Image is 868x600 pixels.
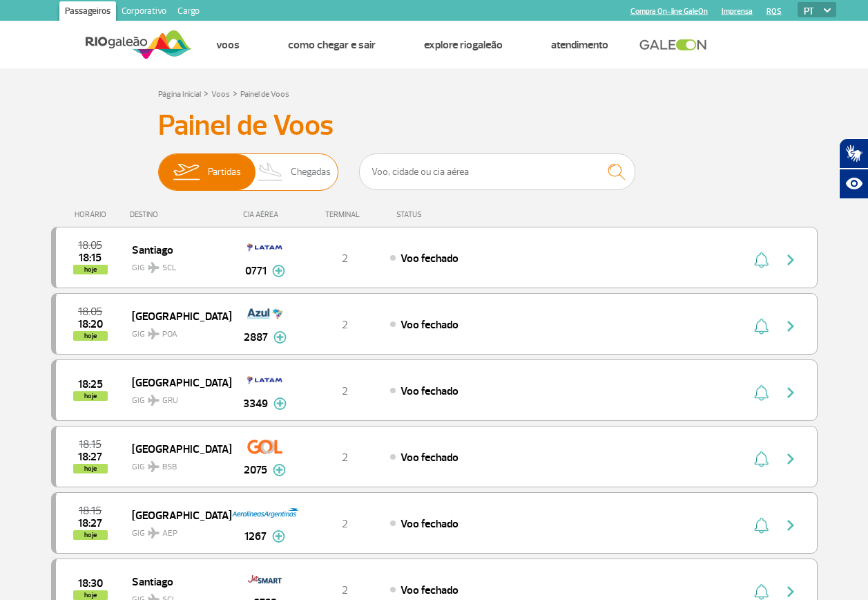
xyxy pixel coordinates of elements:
[132,254,220,274] span: GIG
[132,241,220,259] span: Santiago
[782,384,799,401] img: seta-direita-painel-voo.svg
[401,318,459,332] span: Voo fechado
[782,451,799,467] img: seta-direita-painel-voo.svg
[211,89,230,100] a: Voos
[342,451,348,465] span: 2
[342,384,348,398] span: 2
[839,169,868,199] button: Abrir recursos assistivos.
[132,387,220,407] span: GIG
[73,530,108,540] span: hoje
[243,395,268,412] span: 3349
[300,210,389,219] div: TERMINAL
[291,154,331,190] span: Chegadas
[244,462,267,478] span: 2075
[273,331,287,344] img: mais-info-painel-voo.svg
[401,583,459,597] span: Voo fechado
[73,464,108,474] span: hoje
[754,384,769,401] img: sino-painel-voo.svg
[754,583,769,600] img: sino-painel-voo.svg
[132,506,220,524] span: [GEOGRAPHIC_DATA]
[148,262,160,273] img: destiny_airplane.svg
[782,252,799,268] img: seta-direita-painel-voo.svg
[116,1,172,24] a: Corporativo
[244,329,268,346] span: 2887
[245,263,267,279] span: 0771
[839,138,868,199] div: Plugin de acessibilidade da Hand Talk.
[132,321,220,341] span: GIG
[172,1,205,24] a: Cargo
[766,7,782,16] a: RQS
[272,265,285,277] img: mais-info-painel-voo.svg
[148,527,160,538] img: destiny_airplane.svg
[208,154,241,190] span: Partidas
[342,583,348,597] span: 2
[754,252,769,268] img: sino-painel-voo.svg
[389,210,502,219] div: STATUS
[148,461,160,472] img: destiny_airplane.svg
[630,7,708,16] a: Compra On-line GaleOn
[216,38,240,52] a: Voos
[162,328,177,341] span: POA
[722,7,753,16] a: Imprensa
[342,252,348,265] span: 2
[231,210,300,219] div: CIA AÉREA
[79,506,102,516] span: 2025-08-25 18:15:00
[132,373,220,391] span: [GEOGRAPHIC_DATA]
[551,38,608,52] a: Atendimento
[754,318,769,335] img: sino-painel-voo.svg
[240,89,289,100] a: Painel de Voos
[73,391,108,401] span: hoje
[401,451,459,465] span: Voo fechado
[359,153,635,190] input: Voo, cidade ou cia aérea
[158,89,201,100] a: Página Inicial
[754,451,769,467] img: sino-painel-voo.svg
[55,210,131,219] div: HORÁRIO
[130,210,231,219] div: DESTINO
[273,464,286,476] img: mais-info-painel-voo.svg
[162,262,176,274] span: SCL
[782,583,799,600] img: seta-direita-painel-voo.svg
[251,154,291,190] img: slider-desembarque
[132,572,220,590] span: Santiago
[148,395,160,406] img: destiny_airplane.svg
[162,461,177,474] span: BSB
[78,518,102,528] span: 2025-08-25 18:27:00
[424,38,503,52] a: Explore RIOgaleão
[782,517,799,534] img: seta-direita-painel-voo.svg
[162,527,177,540] span: AEP
[204,85,209,101] a: >
[59,1,116,24] a: Passageiros
[78,379,103,389] span: 2025-08-25 18:25:00
[78,579,103,588] span: 2025-08-25 18:30:00
[73,265,108,274] span: hoje
[73,331,108,341] span: hoje
[78,241,102,250] span: 2025-08-25 18:05:00
[164,154,208,190] img: slider-embarque
[342,517,348,531] span: 2
[132,453,220,474] span: GIG
[233,85,238,101] a: >
[132,307,220,325] span: [GEOGRAPHIC_DATA]
[401,384,459,398] span: Voo fechado
[158,109,711,143] h3: Painel de Voos
[162,395,178,407] span: GRU
[78,452,102,462] span: 2025-08-25 18:27:00
[401,252,459,265] span: Voo fechado
[132,520,220,540] span: GIG
[148,328,160,339] img: destiny_airplane.svg
[754,517,769,534] img: sino-painel-voo.svg
[839,138,868,169] button: Abrir tradutor de língua de sinais.
[401,517,459,531] span: Voo fechado
[78,319,103,329] span: 2025-08-25 18:20:00
[288,38,376,52] a: Como chegar e sair
[273,397,287,410] img: mais-info-painel-voo.svg
[79,440,102,449] span: 2025-08-25 18:15:00
[342,318,348,332] span: 2
[78,307,102,317] span: 2025-08-25 18:05:00
[244,528,267,545] span: 1267
[132,440,220,458] span: [GEOGRAPHIC_DATA]
[79,253,102,263] span: 2025-08-25 18:15:25
[272,530,285,543] img: mais-info-painel-voo.svg
[73,590,108,600] span: hoje
[782,318,799,335] img: seta-direita-painel-voo.svg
